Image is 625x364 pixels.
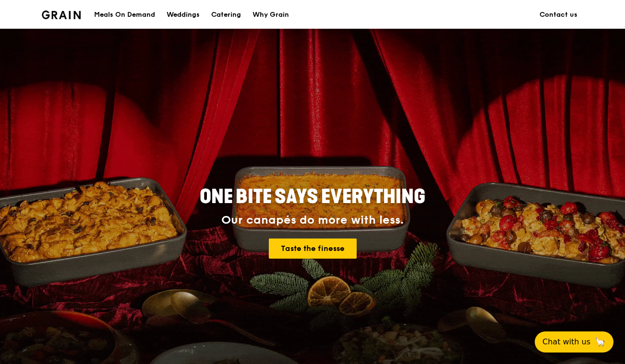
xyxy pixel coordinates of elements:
button: Chat with us🦙 [535,331,613,353]
img: Grain [42,11,81,19]
a: Contact us [534,0,583,29]
a: Catering [205,0,247,29]
div: Why Grain [252,0,289,29]
div: Our canapés do more with less. [140,214,485,227]
div: Catering [211,0,241,29]
span: Chat with us [542,336,590,348]
span: 🦙 [594,336,606,348]
a: Weddings [161,0,205,29]
div: Meals On Demand [94,0,155,29]
a: Why Grain [247,0,295,29]
a: Taste the finesse [269,239,357,259]
div: Weddings [167,0,200,29]
span: ONE BITE SAYS EVERYTHING [200,185,425,208]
